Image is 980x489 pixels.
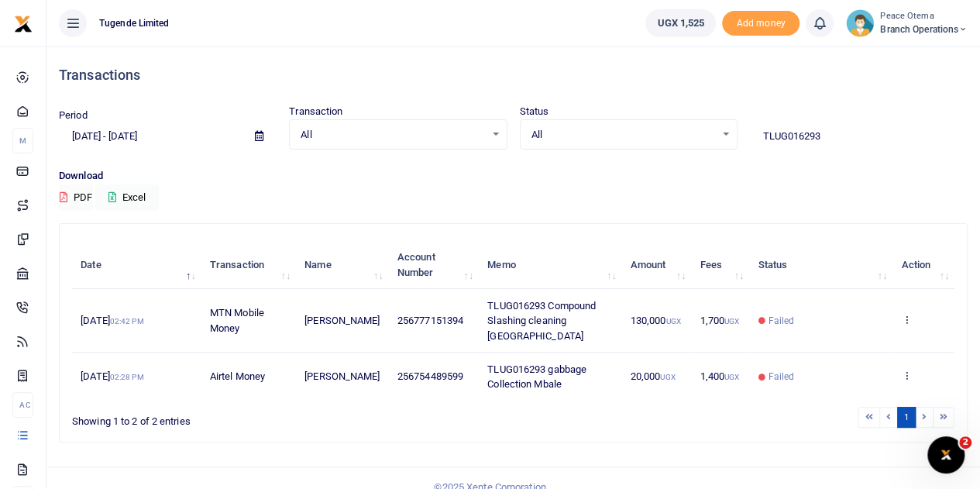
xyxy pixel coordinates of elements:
small: Peace Otema [880,10,968,23]
span: 130,000 [631,315,681,326]
label: Status [520,104,549,119]
small: 02:42 PM [110,317,144,325]
h4: Transactions [59,67,968,84]
span: 1,400 [700,370,739,382]
th: Status: activate to sort column ascending [749,241,892,289]
a: profile-user Peace Otema Branch Operations [846,9,968,37]
span: Airtel Money [210,370,265,382]
a: UGX 1,525 [645,9,716,37]
label: Transaction [289,104,342,119]
th: Memo: activate to sort column ascending [479,241,621,289]
span: 256754489599 [397,370,463,382]
label: Period [59,108,88,123]
span: All [301,127,484,143]
span: 1,700 [700,315,739,326]
th: Action: activate to sort column ascending [892,241,954,289]
div: Showing 1 to 2 of 2 entries [72,405,434,429]
a: 1 [897,407,916,428]
small: UGX [665,317,680,325]
small: 02:28 PM [110,373,144,381]
input: select period [59,123,242,150]
button: Excel [95,184,159,211]
span: TLUG016293 gabbage Collection Mbale [487,363,586,391]
p: Download [59,168,968,184]
span: UGX 1,525 [657,15,704,31]
li: Toup your wallet [722,11,799,36]
a: Add money [722,16,799,28]
th: Amount: activate to sort column ascending [621,241,691,289]
span: Failed [768,370,794,384]
span: TLUG016293 Compound Slashing cleaning [GEOGRAPHIC_DATA] [487,300,596,342]
span: MTN Mobile Money [210,307,264,334]
li: Wallet ballance [639,9,722,37]
span: 256777151394 [397,315,463,326]
span: [DATE] [81,315,143,326]
small: UGX [724,373,739,381]
span: [PERSON_NAME] [304,370,380,382]
img: logo-small [14,15,33,33]
span: 2 [959,436,971,449]
small: UGX [660,373,675,381]
iframe: Intercom live chat [927,436,965,474]
th: Date: activate to sort column descending [72,241,201,289]
th: Account Number: activate to sort column ascending [389,241,479,289]
a: logo-small logo-large logo-large [14,17,33,29]
img: profile-user [846,9,874,37]
li: M [12,128,33,153]
small: UGX [724,317,739,325]
input: Search [750,123,968,150]
button: PDF [59,184,93,211]
span: Tugende Limited [93,16,176,30]
th: Fees: activate to sort column ascending [691,241,749,289]
span: Branch Operations [880,22,968,36]
span: Add money [722,11,799,36]
span: [PERSON_NAME] [304,315,380,326]
span: Failed [768,314,794,328]
span: All [531,127,715,143]
th: Transaction: activate to sort column ascending [201,241,296,289]
th: Name: activate to sort column ascending [296,241,389,289]
span: [DATE] [81,370,143,382]
span: 20,000 [631,370,676,382]
li: Ac [12,392,33,418]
